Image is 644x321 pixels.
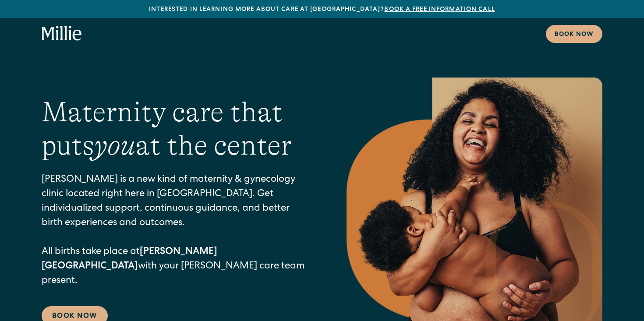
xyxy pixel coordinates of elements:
div: Book now [555,30,594,39]
h1: Maternity care that puts at the center [42,95,311,163]
p: [PERSON_NAME] is a new kind of maternity & gynecology clinic located right here in [GEOGRAPHIC_DA... [42,173,311,289]
a: Book now [546,25,602,43]
em: you [94,130,135,161]
a: Book a free information call [384,7,495,13]
a: home [42,26,82,42]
